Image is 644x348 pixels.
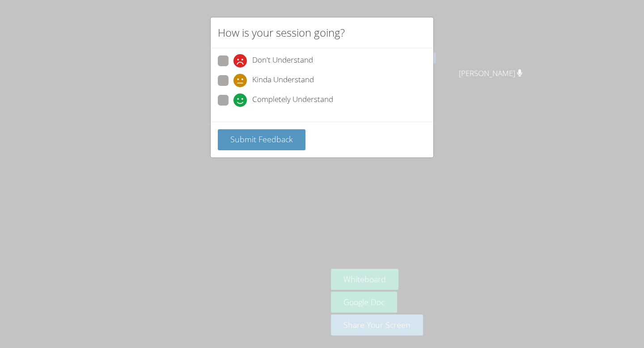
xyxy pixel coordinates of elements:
span: Submit Feedback [230,134,293,144]
h2: How is your session going? [218,25,345,41]
span: Don't Understand [252,54,313,68]
button: Submit Feedback [218,129,305,150]
span: Kinda Understand [252,74,314,87]
span: Completely Understand [252,93,333,107]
